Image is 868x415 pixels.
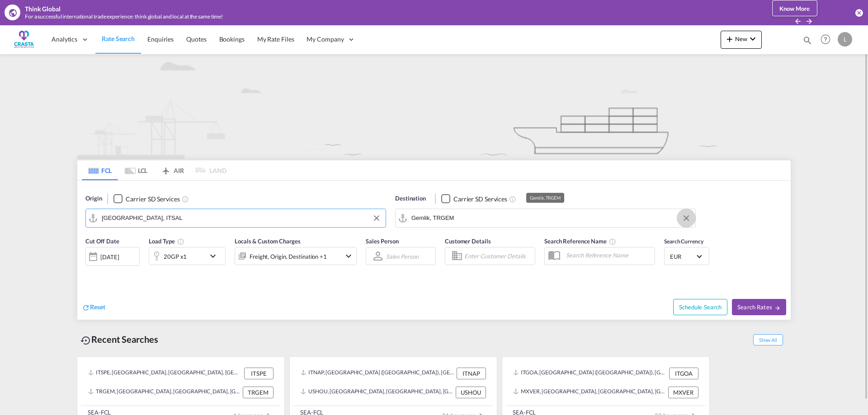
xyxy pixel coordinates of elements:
[141,24,180,54] a: Enquiries
[45,24,95,54] div: Analytics
[456,387,486,398] div: USHOU
[147,35,174,43] span: Enquiries
[457,368,486,379] div: ITNAP
[300,24,362,54] div: My Company
[513,368,667,379] div: ITGOA, Genova (Genoa), Italy, Southern Europe, Europe
[802,35,812,45] md-icon: icon-magnify
[441,194,507,204] md-checkbox: Checkbox No Ink
[100,253,119,261] div: [DATE]
[366,238,399,245] span: Sales Person
[301,368,454,379] div: ITNAP, Napoli (Naples), Italy, Southern Europe, Europe
[149,238,184,245] span: Load Type
[149,247,226,265] div: 20GP x1icon-chevron-down
[102,35,135,42] span: Rate Search
[80,335,91,346] md-icon: icon-backup-restore
[85,238,119,245] span: Cut Off Date
[77,181,791,320] div: Origin Checkbox No InkUnchecked: Search for CY (Container Yard) services for all selected carrier...
[257,35,294,43] span: My Rate Files
[85,194,102,203] span: Origin
[113,194,179,204] md-checkbox: Checkbox No Ink
[25,13,735,21] div: For a successful international trade experience: think global and local at the same time!
[88,387,241,398] div: TRGEM, Gemlik, Türkiye, South West Asia, Asia Pacific
[95,24,141,54] a: Rate Search
[724,35,758,42] span: New
[82,160,118,180] md-tab-item: FCL
[794,17,804,25] button: icon-arrow-left
[77,329,162,350] div: Recent Searches
[774,305,781,311] md-icon: icon-arrow-right
[25,5,61,14] div: Think Global
[396,209,695,227] md-input-container: Gemlik, TRGEM
[673,299,727,315] button: Note: By default Schedule search will only considerorigin ports, destination ports and cut off da...
[118,160,154,180] md-tab-item: LCL
[243,387,274,398] div: TRGEM
[85,247,140,266] div: [DATE]
[669,368,698,379] div: ITGOA
[802,35,812,49] div: icon-magnify
[77,54,791,159] img: new-FCL.png
[8,8,17,17] md-icon: icon-earth
[411,211,691,225] input: Search by Port
[747,33,758,44] md-icon: icon-chevron-down
[737,303,781,311] span: Search Rates
[82,303,105,312] div: icon-refreshReset
[395,194,426,203] span: Destination
[88,368,242,379] div: ITSPE, La Spezia, Italy, Southern Europe, Europe
[82,160,226,180] md-pagination-wrapper: Use the left and right arrow keys to navigate between tabs
[370,211,383,225] button: Clear Input
[818,32,838,48] div: Help
[805,17,813,25] button: icon-arrow-right
[385,250,420,263] md-select: Sales Person
[609,238,616,245] md-icon: Your search will be saved by the below given name
[244,368,274,379] div: ITSPE
[669,250,704,263] md-select: Select Currency: € EUREuro
[779,5,810,12] span: Know More
[180,24,212,54] a: Quotes
[251,24,301,54] a: My Rate Files
[52,35,77,44] span: Analytics
[838,32,852,47] div: L
[90,303,105,311] span: Reset
[177,238,184,245] md-icon: Select multiple loads to view rates
[854,8,863,17] button: icon-close-circle
[160,165,171,172] md-icon: icon-airplane
[664,238,703,245] span: Search Currency
[235,238,301,245] span: Locals & Custom Charges
[235,247,357,265] div: Freight Origin Destination Factory Stuffingicon-chevron-down
[530,193,561,203] div: Gemlik, TRGEM
[445,238,491,245] span: Customer Details
[544,238,616,245] span: Search Reference Name
[250,250,327,263] div: Freight Origin Destination Factory Stuffing
[668,387,698,398] div: MXVER
[509,196,516,203] md-icon: Unchecked: Search for CY (Container Yard) services for all selected carriers.Checked : Search for...
[670,252,695,261] span: EUR
[794,17,802,25] md-icon: icon-arrow-left
[164,250,187,263] div: 20GP x1
[85,265,92,277] md-datepicker: Select
[753,334,783,345] span: Show All
[561,248,655,262] input: Search Reference Name
[14,29,34,49] img: ac429df091a311ed8aa72df674ea3bd9.png
[732,299,786,315] button: Search Ratesicon-arrow-right
[343,251,354,261] md-icon: icon-chevron-down
[208,251,223,261] md-icon: icon-chevron-down
[724,33,735,44] md-icon: icon-plus 400-fg
[186,35,206,43] span: Quotes
[219,35,245,43] span: Bookings
[82,303,90,312] md-icon: icon-refresh
[154,160,190,180] md-tab-item: AIR
[126,195,179,204] div: Carrier SD Services
[453,195,507,204] div: Carrier SD Services
[307,35,344,44] span: My Company
[464,249,532,263] input: Enter Customer Details
[679,211,693,225] button: Clear Input
[182,196,189,203] md-icon: Unchecked: Search for CY (Container Yard) services for all selected carriers.Checked : Search for...
[818,32,833,47] span: Help
[86,209,386,227] md-input-container: Salerno, ITSAL
[301,387,453,398] div: USHOU, Houston, TX, United States, North America, Americas
[102,211,381,225] input: Search by Port
[213,24,251,54] a: Bookings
